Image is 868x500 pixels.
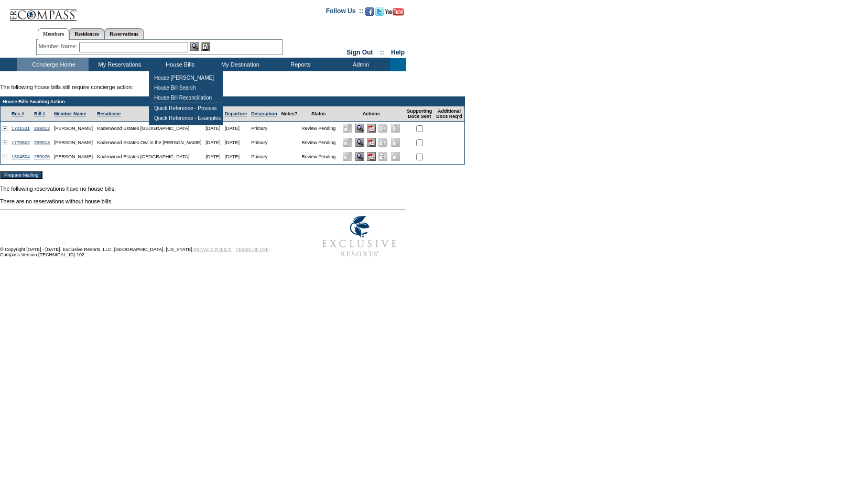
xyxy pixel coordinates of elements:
td: Primary [249,122,279,136]
a: Res # [12,111,24,116]
a: Sign Out [346,49,373,56]
div: Member Name: [39,42,79,51]
td: Status [299,106,338,122]
img: Submit for Processing [378,138,387,147]
a: Description [251,111,277,116]
td: [PERSON_NAME] [52,136,95,150]
td: Reports [269,58,330,71]
img: Edit [343,124,352,133]
a: 1770602 [12,140,30,145]
img: b_pdf.gif [367,124,376,133]
a: Members [38,28,70,40]
td: Primary [249,136,279,150]
a: Bill # [34,111,46,116]
td: Kadenwood Estates [GEOGRAPHIC_DATA] [95,122,203,136]
a: Departure [225,111,247,116]
td: Quick Reference - Process [151,103,222,113]
a: Follow us on Twitter [375,10,384,17]
img: plus.gif [3,155,7,159]
img: View [190,42,199,51]
td: Quick Reference - Examples [151,113,222,123]
a: Residence [97,111,121,116]
td: [PERSON_NAME] [52,150,95,164]
img: Follow us on Twitter [375,7,384,16]
td: Supporting Docs Sent [405,106,434,122]
img: Delete [391,138,400,147]
img: plus.gif [3,126,7,131]
td: Follow Us :: [326,6,363,19]
img: plus.gif [3,140,7,145]
img: Submit for Processing [378,152,387,161]
a: 259026 [34,154,50,159]
td: House Bill Search [151,83,222,93]
td: [DATE] [203,122,223,136]
a: Subscribe to our YouTube Channel [385,10,404,17]
a: 259013 [34,140,50,145]
td: Review Pending [299,136,338,150]
td: Primary [249,150,279,164]
a: Residences [69,28,104,39]
a: Become our fan on Facebook [365,10,374,17]
img: b_pdf.gif [367,138,376,147]
img: Reservations [201,42,210,51]
td: My Destination [209,58,269,71]
td: Actions [338,106,405,122]
td: House [PERSON_NAME] [151,73,222,83]
a: 259012 [34,126,50,131]
td: [DATE] [203,136,223,150]
td: [PERSON_NAME] [52,122,95,136]
input: View [355,152,364,161]
a: Reservations [104,28,144,39]
img: Exclusive Resorts [312,210,406,263]
img: Delete [391,152,400,161]
a: 1701531 [12,126,30,131]
span: :: [380,49,384,56]
a: Member Name [54,111,86,116]
td: House Bills [149,58,209,71]
td: Kadenwood Estates [GEOGRAPHIC_DATA] [95,150,203,164]
td: [DATE] [223,150,249,164]
a: Help [391,49,405,56]
img: Submit for Processing [378,124,387,133]
td: My Reservations [89,58,149,71]
td: [DATE] [223,136,249,150]
img: Become our fan on Facebook [365,7,374,16]
img: Subscribe to our YouTube Channel [385,8,404,16]
a: TERMS OF USE [236,247,269,252]
img: Edit [343,138,352,147]
td: [DATE] [223,122,249,136]
td: Notes? [279,106,300,122]
img: b_pdf.gif [367,152,376,161]
a: PRIVACY POLICY [193,247,232,252]
td: Admin [330,58,390,71]
td: Kadenwood Estates Owl in the [PERSON_NAME] [95,136,203,150]
td: Concierge Home [17,58,89,71]
td: [DATE] [203,150,223,164]
td: House Bill Reconciliation [151,93,222,103]
a: 1804804 [12,154,30,159]
img: Edit [343,152,352,161]
img: Delete [391,124,400,133]
td: Additional Docs Req'd [434,106,464,122]
td: Review Pending [299,122,338,136]
td: Review Pending [299,150,338,164]
input: View [355,124,364,133]
td: House Bills Awaiting Action [1,97,464,106]
input: View [355,138,364,147]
